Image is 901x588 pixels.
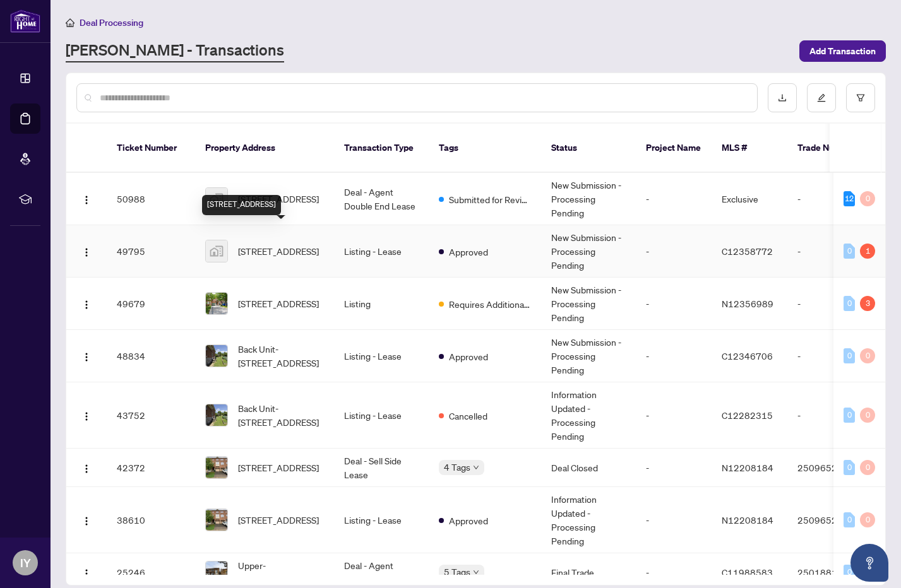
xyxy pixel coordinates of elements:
[81,247,92,257] img: Logo
[860,348,875,363] div: 0
[76,241,97,261] button: Logo
[778,93,787,102] span: download
[787,330,876,382] td: -
[787,173,876,225] td: -
[334,173,429,225] td: Deal - Agent Double End Lease
[722,193,758,204] span: Exclusive
[787,382,876,449] td: -
[473,464,479,471] span: down
[107,225,195,278] td: 49795
[722,462,773,473] span: N12208184
[10,9,40,33] img: logo
[787,124,876,173] th: Trade Number
[844,244,855,259] div: 0
[541,225,636,278] td: New Submission - Processing Pending
[860,191,875,206] div: 0
[202,195,281,215] div: [STREET_ADDRESS]
[768,83,797,112] button: download
[787,449,876,487] td: 2509652
[799,40,886,62] button: Add Transaction
[206,562,227,583] img: thumbnail-img
[449,514,488,527] span: Approved
[107,278,195,330] td: 49679
[81,568,92,579] img: Logo
[238,342,324,370] span: Back Unit-[STREET_ADDRESS]
[76,346,97,366] button: Logo
[636,449,712,487] td: -
[206,188,227,209] img: thumbnail-img
[238,558,324,586] span: Upper-[STREET_ADDRESS]
[81,352,92,362] img: Logo
[206,240,227,262] img: thumbnail-img
[712,124,787,173] th: MLS #
[722,245,773,257] span: C12358772
[860,244,875,259] div: 1
[722,567,773,578] span: C11988583
[636,225,712,278] td: -
[81,300,92,310] img: Logo
[206,293,227,314] img: thumbnail-img
[76,293,97,314] button: Logo
[334,382,429,449] td: Listing - Lease
[449,192,531,206] span: Submitted for Review
[722,514,773,526] span: N12208184
[449,350,488,363] span: Approved
[844,408,855,423] div: 0
[809,41,876,61] span: Add Transaction
[238,244,319,258] span: [STREET_ADDRESS]
[81,464,92,474] img: Logo
[844,348,855,363] div: 0
[80,17,143,28] span: Deal Processing
[334,487,429,553] td: Listing - Lease
[81,516,92,526] img: Logo
[76,457,97,478] button: Logo
[444,565,470,579] span: 5 Tags
[807,83,836,112] button: edit
[541,449,636,487] td: Deal Closed
[636,173,712,225] td: -
[860,460,875,475] div: 0
[844,191,855,206] div: 12
[444,460,470,474] span: 4 Tags
[787,225,876,278] td: -
[195,124,334,173] th: Property Address
[541,173,636,225] td: New Submission - Processing Pending
[107,382,195,449] td: 43752
[334,124,429,173] th: Transaction Type
[636,278,712,330] td: -
[107,449,195,487] td: 42372
[449,245,488,259] span: Approved
[860,512,875,527] div: 0
[238,192,319,206] span: [STREET_ADDRESS]
[76,189,97,209] button: Logo
[238,513,319,527] span: [STREET_ADDRESS]
[541,487,636,553] td: Information Updated - Processing Pending
[76,562,97,582] button: Logo
[206,457,227,478] img: thumbnail-img
[722,350,773,362] span: C12346706
[636,330,712,382] td: -
[76,405,97,425] button: Logo
[20,554,31,572] span: IY
[81,411,92,421] img: Logo
[850,544,888,582] button: Open asap
[722,298,773,309] span: N12356989
[238,401,324,429] span: Back Unit-[STREET_ADDRESS]
[81,195,92,205] img: Logo
[334,225,429,278] td: Listing - Lease
[206,404,227,426] img: thumbnail-img
[429,124,541,173] th: Tags
[860,408,875,423] div: 0
[844,565,855,580] div: 0
[844,460,855,475] div: 0
[856,93,865,102] span: filter
[449,409,487,423] span: Cancelled
[541,382,636,449] td: Information Updated - Processing Pending
[334,330,429,382] td: Listing - Lease
[787,278,876,330] td: -
[107,124,195,173] th: Ticket Number
[66,18,75,27] span: home
[846,83,875,112] button: filter
[722,409,773,421] span: C12282315
[636,124,712,173] th: Project Name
